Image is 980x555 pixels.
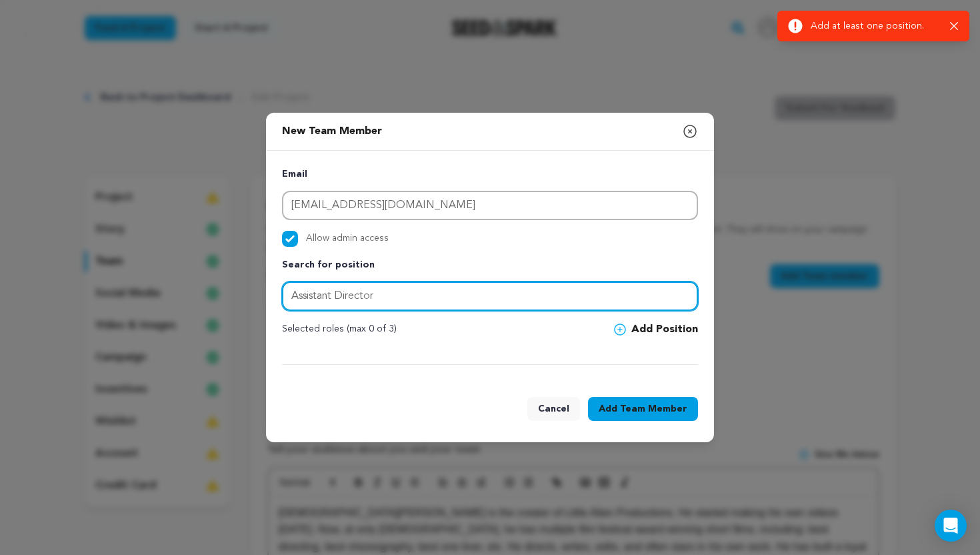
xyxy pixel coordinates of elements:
span: Allow admin access [306,231,389,247]
p: Add at least one position. [811,19,939,33]
p: Selected roles (max 0 of 3) [282,322,397,338]
p: Search for position [282,257,698,273]
button: AddTeam Member [588,397,698,421]
input: Start typing... [282,282,698,311]
div: Open Intercom Messenger [935,510,967,542]
button: Cancel [527,397,580,421]
span: Team Member [620,402,687,416]
input: Allow admin access [282,231,298,247]
input: Email address [282,191,698,220]
p: Email [282,167,698,183]
button: Add Position [614,322,698,338]
p: New Team Member [282,118,382,145]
